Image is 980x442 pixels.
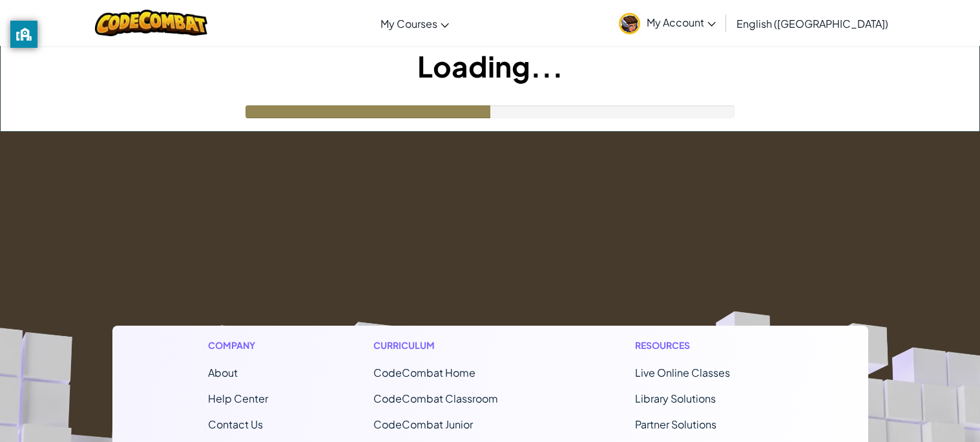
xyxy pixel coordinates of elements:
[635,417,716,431] a: Partner Solutions
[647,16,716,29] span: My Account
[635,339,773,352] h1: Resources
[1,46,979,86] h1: Loading...
[381,17,437,30] span: My Courses
[730,6,895,41] a: English ([GEOGRAPHIC_DATA])
[373,339,530,352] h1: Curriculum
[374,6,455,41] a: My Courses
[373,417,473,431] a: CodeCombat Junior
[208,417,263,431] span: Contact Us
[373,366,475,379] span: CodeCombat Home
[612,3,722,43] a: My Account
[208,392,268,405] a: Help Center
[208,366,238,379] a: About
[373,392,498,405] a: CodeCombat Classroom
[95,10,208,36] img: CodeCombat logo
[635,392,716,405] a: Library Solutions
[736,17,888,30] span: English ([GEOGRAPHIC_DATA])
[10,21,37,48] button: privacy banner
[208,339,268,352] h1: Company
[635,366,730,379] a: Live Online Classes
[619,13,640,34] img: avatar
